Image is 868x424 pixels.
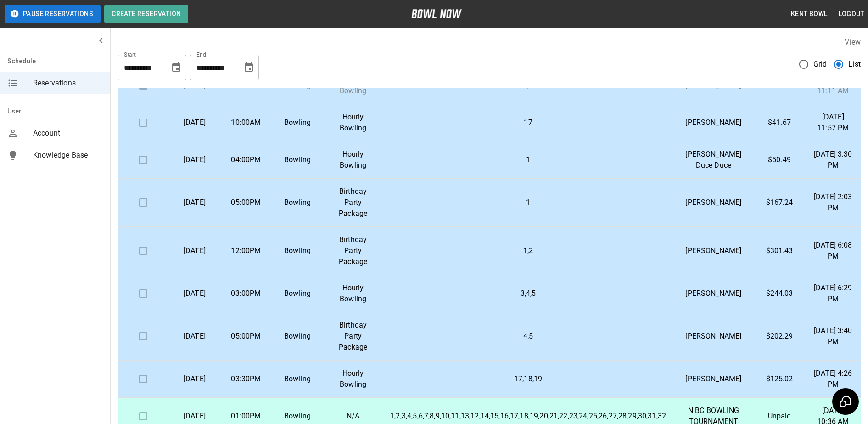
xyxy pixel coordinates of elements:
[330,320,375,353] p: Birthday Party Package
[104,5,188,23] button: Create Reservation
[848,59,861,70] span: List
[176,197,213,208] p: [DATE]
[176,411,213,422] p: [DATE]
[390,373,666,384] p: 17,18,19
[390,288,666,299] p: 3,4,5
[228,154,264,165] p: 04:00PM
[228,245,264,256] p: 12:00PM
[390,117,666,128] p: 17
[812,192,853,214] p: [DATE] 2:03 PM
[812,240,853,262] p: [DATE] 6:08 PM
[812,112,853,134] p: [DATE] 11:57 PM
[176,331,213,342] p: [DATE]
[787,6,831,23] button: Kent Bowl
[813,59,827,70] span: Grid
[279,288,316,299] p: Bowling
[228,117,264,128] p: 10:00AM
[390,197,666,208] p: 1
[835,6,868,23] button: Logout
[167,58,185,77] button: Choose date, selected date is Oct 9, 2025
[761,411,798,422] p: Unpaid
[812,325,853,347] p: [DATE] 3:40 PM
[330,368,375,390] p: Hourly Bowling
[681,245,746,256] p: [PERSON_NAME]
[390,245,666,256] p: 1,2
[681,288,746,299] p: [PERSON_NAME]
[330,186,375,219] p: Birthday Party Package
[390,331,666,342] p: 4,5
[681,331,746,342] p: [PERSON_NAME]
[5,5,101,23] button: Pause Reservations
[761,331,798,342] p: $202.29
[330,283,375,305] p: Hourly Bowling
[33,78,103,89] span: Reservations
[176,245,213,256] p: [DATE]
[761,197,798,208] p: $167.24
[681,117,746,128] p: [PERSON_NAME]
[812,149,853,171] p: [DATE] 3:30 PM
[228,331,264,342] p: 05:00PM
[279,411,316,422] p: Bowling
[845,38,861,46] label: View
[681,373,746,384] p: [PERSON_NAME]
[681,149,746,171] p: [PERSON_NAME] Duce Duce
[279,154,316,165] p: Bowling
[761,373,798,384] p: $125.02
[330,112,375,134] p: Hourly Bowling
[812,368,853,390] p: [DATE] 4:26 PM
[279,197,316,208] p: Bowling
[279,373,316,384] p: Bowling
[390,411,666,422] p: 1,2,3,4,5,6,7,8,9,10,11,13,12,14,15,16,17,18,19,20,21,22,23,24,25,26,27,28,29,30,31,32
[228,411,264,422] p: 01:00PM
[279,331,316,342] p: Bowling
[812,283,853,305] p: [DATE] 6:29 PM
[761,245,798,256] p: $301.43
[240,58,258,77] button: Choose date, selected date is Nov 9, 2025
[330,149,375,171] p: Hourly Bowling
[761,117,798,128] p: $41.67
[330,234,375,267] p: Birthday Party Package
[176,117,213,128] p: [DATE]
[33,128,103,139] span: Account
[176,373,213,384] p: [DATE]
[761,288,798,299] p: $244.03
[228,288,264,299] p: 03:00PM
[681,197,746,208] p: [PERSON_NAME]
[390,154,666,165] p: 1
[330,411,375,422] p: N/A
[176,154,213,165] p: [DATE]
[761,154,798,165] p: $50.49
[33,150,103,161] span: Knowledge Base
[228,373,264,384] p: 03:30PM
[228,197,264,208] p: 05:00PM
[279,245,316,256] p: Bowling
[279,117,316,128] p: Bowling
[176,288,213,299] p: [DATE]
[411,9,462,18] img: logo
